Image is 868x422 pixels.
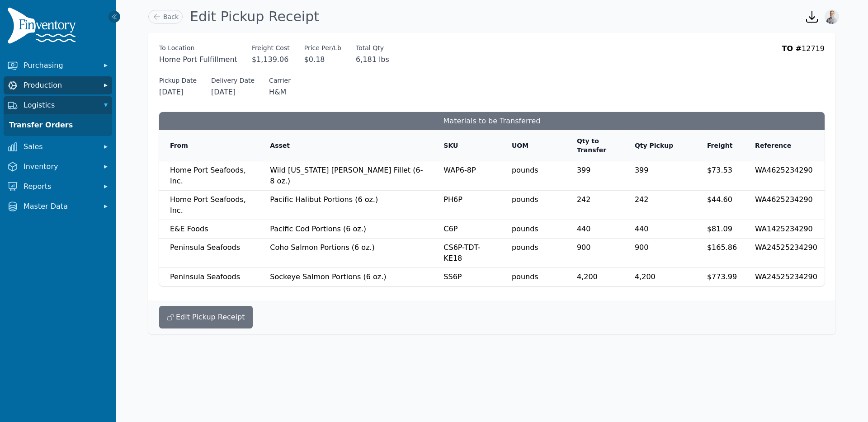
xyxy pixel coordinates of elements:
span: 900 [577,243,591,252]
span: Pacific Halibut Portions (6 oz.) [270,195,378,204]
button: Inventory [4,158,112,176]
th: UOM [501,130,566,161]
span: $1,139.06 [252,54,290,65]
span: Logistics [24,100,96,111]
button: Sales [4,138,112,156]
span: pounds [512,166,538,174]
span: pounds [512,195,538,204]
th: Qty to Transfer [566,130,624,161]
span: Home Port Seafoods, Inc. [170,195,246,215]
span: 4,200 [577,272,598,281]
div: 12719 [782,43,825,65]
span: Freight Cost [252,43,290,52]
span: Home Port Seafoods, Inc. [170,166,246,185]
td: $165.86 [696,239,744,268]
span: [DATE] [159,87,197,98]
span: [DATE] [211,87,255,98]
span: Pacific Cod Portions (6 oz.) [270,225,366,233]
span: 399 [635,166,649,174]
th: Asset [259,130,433,161]
td: $73.53 [696,161,744,191]
button: Production [4,76,112,94]
span: Peninsula Seafoods [170,243,240,252]
label: Total Qty [356,43,389,52]
td: WA1425234290 [744,220,825,239]
span: 242 [635,195,649,204]
td: PH6P [433,191,501,220]
span: Production [24,80,96,91]
span: 242 [577,195,591,204]
span: TO # [782,44,802,53]
td: $773.99 [696,268,744,286]
span: 440 [635,225,649,233]
button: Purchasing [4,56,112,75]
td: $81.09 [696,220,744,239]
span: pounds [512,225,538,233]
span: Reports [24,181,96,192]
th: From [159,130,259,161]
th: SKU [433,130,501,161]
span: Delivery Date [211,76,255,85]
span: 4,200 [635,272,656,281]
td: WA24525234290 [744,268,825,286]
span: H&M [269,87,291,98]
td: C6P [433,220,501,239]
span: Peninsula Seafoods [170,272,240,281]
span: 6,181 lbs [356,54,389,65]
td: WA4625234290 [744,191,825,220]
h3: Materials to be Transferred [159,112,825,130]
span: E&E Foods [170,225,208,233]
span: Pickup Date [159,76,197,85]
td: WA24525234290 [744,239,825,268]
img: Finventory [7,7,80,47]
span: Purchasing [24,60,96,71]
span: To Location [159,43,237,52]
a: Back [148,10,183,23]
span: Home Port Fulfillment [159,54,237,65]
span: Sockeye Salmon Portions (6 oz.) [270,272,386,281]
span: Carrier [269,76,291,85]
td: WA4625234290 [744,161,825,191]
a: Transfer Orders [5,116,110,134]
span: Master Data [24,201,96,212]
th: Reference [744,130,825,161]
th: Qty Pickup [624,130,696,161]
h1: Edit Pickup Receipt [190,9,319,25]
label: Price Per/Lb [304,43,341,52]
button: Edit Pickup Receipt [159,306,253,328]
button: Logistics [4,96,112,114]
span: Coho Salmon Portions (6 oz.) [270,243,375,252]
span: 900 [635,243,649,252]
span: 440 [577,225,591,233]
td: SS6P [433,268,501,286]
span: Inventory [24,161,96,172]
td: CS6P-TDT-KE18 [433,239,501,268]
span: pounds [512,272,538,281]
button: Reports [4,178,112,196]
th: Freight [696,130,744,161]
span: 399 [577,166,591,174]
span: pounds [512,243,538,252]
span: Sales [24,141,96,152]
td: $44.60 [696,191,744,220]
span: Wild [US_STATE] [PERSON_NAME] Fillet (6-8 oz.) [270,166,423,185]
span: $0.18 [304,54,341,65]
button: Master Data [4,197,112,216]
img: Joshua Benton [825,9,839,24]
td: WAP6-8P [433,161,501,191]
